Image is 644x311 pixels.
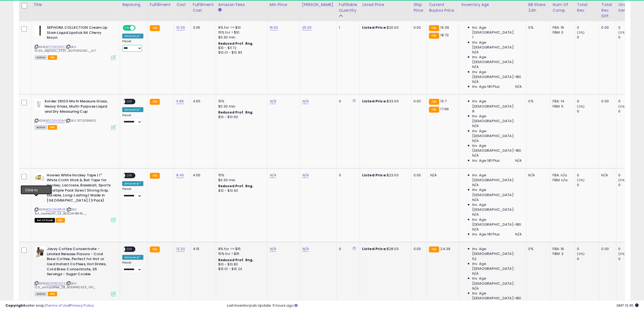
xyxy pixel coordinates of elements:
div: $23.00 [362,173,407,178]
div: $10.01 - $10.83 [218,50,263,55]
b: Listed Price: [362,25,387,30]
span: | SKU: 10.36_Sephora_24.97_B07FGFGX3C__N.T. [35,45,96,53]
small: FBA [150,247,160,252]
a: 5.89 [176,99,184,104]
div: 15% [218,99,263,104]
div: N/A [602,173,612,178]
span: OFF [135,26,143,30]
div: Preset: [122,187,143,199]
div: FBM: 5 [553,104,571,109]
div: 0.00 [414,173,422,178]
div: Ship Price [414,2,424,13]
span: N/A [472,79,479,84]
div: FBA: 14 [553,99,571,104]
b: Reduced Prof. Rng. [218,258,254,262]
div: 4.55 [193,99,212,104]
div: ASIN: [35,99,116,129]
b: Reduced Prof. Rng. [218,110,254,115]
div: 0 [339,247,356,251]
span: N/A [515,158,522,163]
span: N/A [472,286,479,291]
span: All listings currently available for purchase on Amazon [35,125,47,130]
b: Reduced Prof. Rng. [218,41,254,46]
b: Listed Price: [362,173,387,178]
span: Inv. Age [DEMOGRAPHIC_DATA]: [472,276,522,286]
div: Amazon Fees [218,2,265,8]
b: Kolder 26100 Mix N Measure Glass, Heavy Glass, Multi-Purpose Liquid and Dry Measuring Cup [45,99,110,115]
span: N/A [472,50,479,55]
div: 8% for <= $10 [218,25,263,30]
span: Inv. Age [DEMOGRAPHIC_DATA]-180: [472,70,522,79]
span: Inv. Age [DEMOGRAPHIC_DATA]: [472,40,522,50]
div: $20.00 [362,25,407,30]
span: | SKU: 1070098610 [65,118,96,123]
a: 16.50 [270,25,278,30]
span: FBA [48,292,57,296]
div: $10 - $10.90 [218,115,263,119]
span: All listings currently available for purchase on Amazon [35,292,47,296]
div: 0 [577,35,599,40]
div: 0.00 [602,99,612,104]
div: N/A [529,173,546,178]
div: BB Share 24h. [529,2,548,13]
span: | SKU: 12.3_Javvycoffee_28_B0DK45C5Z3_VA1_ [35,281,95,289]
div: 15% for > $10 [218,30,263,35]
div: $10 - $10.83 [218,262,263,267]
span: 24.39 [441,246,451,251]
div: Total Rev. [577,2,597,13]
div: Last InventoryLab Update: 5 hours ago. [227,303,639,308]
div: 0.00 [414,99,422,104]
div: 1 [339,25,356,30]
span: FBA [48,125,57,130]
small: FBA [150,99,160,105]
div: $28.00 [362,247,407,251]
div: 4.15 [193,247,212,251]
span: N/A [472,227,479,232]
b: SEPHORA COLLECTION Cream Lip Stain Liquid Lipstick 94 Cherry Moon [47,25,113,42]
a: N/A [270,173,276,178]
span: Inv. Age [DEMOGRAPHIC_DATA]: [472,247,522,256]
span: Inv. Age [DEMOGRAPHIC_DATA]-180: [472,291,522,301]
div: Amazon AI * [122,181,143,186]
div: 0 [339,173,356,178]
div: 0.00 [602,25,612,30]
span: OFF [125,99,134,104]
span: OFF [125,173,134,178]
span: 17.99 [441,106,449,112]
div: Min Price [270,2,298,8]
b: Javvy Coffee Concentrate - Limited Release Flavors - Cold Brew Coffee, Perfect for Hot or Iced In... [47,247,113,278]
div: Title [33,2,118,8]
div: 0% [529,99,546,104]
div: 8% for <= $15 [218,247,263,251]
div: Listed Price [362,2,409,8]
div: 0 [339,99,356,104]
span: 8 [472,109,474,114]
img: 41zJrwapd7L._SL40_.jpg [35,173,45,184]
small: FBA [429,107,439,113]
span: N/A [472,124,479,128]
small: FBA [429,247,439,252]
div: Total Rev. Diff. [602,2,614,19]
span: N/A [472,212,479,217]
div: seller snap | | [5,303,94,308]
a: 8.40 [176,173,184,178]
span: Inv. Age [DEMOGRAPHIC_DATA]: [472,25,522,35]
small: FBA [150,173,160,179]
div: 0 [619,173,640,178]
div: FBA: n/a [553,173,571,178]
span: N/A [515,232,522,237]
div: 0 [577,257,599,261]
div: Amazon AI * [122,34,143,38]
div: 0.00 [602,247,612,251]
div: $0.30 min [218,178,263,183]
a: B092W4BF4R [46,207,65,212]
div: Preset: [122,114,143,126]
span: 18.72 [441,33,449,38]
div: [PERSON_NAME] [302,2,334,8]
div: 15% for > $15 [218,251,263,256]
div: 0 [619,35,640,40]
a: N/A [302,99,309,104]
div: FBM: 0 [553,30,571,35]
div: 0 [577,25,599,30]
small: (0%) [577,178,585,182]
